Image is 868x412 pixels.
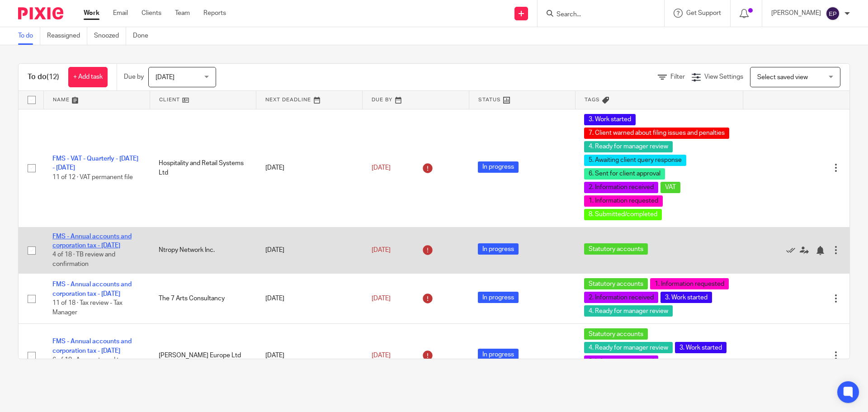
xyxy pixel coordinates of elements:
p: [PERSON_NAME] [771,9,821,18]
span: Statutory accounts [584,328,648,340]
td: The 7 Arts Consultancy [150,274,256,324]
span: 4. Ready for manager review [584,305,673,317]
span: [DATE] [372,352,391,359]
span: 6. Sent for client approval [584,168,665,180]
input: Search [556,11,637,19]
a: FMS - Annual accounts and corporation tax - [DATE] [52,233,132,249]
span: Filter [670,74,685,80]
h1: To do [28,72,59,82]
a: Mark as done [786,246,800,255]
td: [PERSON_NAME] Europe Ltd [150,324,256,388]
span: [DATE] [372,295,391,302]
a: Clients [142,9,161,18]
span: [DATE] [156,74,175,81]
p: Due by [124,72,144,81]
a: FMS - Annual accounts and corporation tax - [DATE] [52,338,132,354]
span: 1. Information requested [650,278,729,289]
a: To do [18,27,40,45]
span: 4. Ready for manager review [584,141,673,152]
span: Statutory accounts [584,278,648,289]
td: [DATE] [256,227,363,274]
td: [DATE] [256,324,363,388]
a: Snoozed [94,27,126,45]
span: 8. Submitted/completed [584,209,662,220]
span: (12) [47,73,59,81]
td: [DATE] [256,109,363,227]
span: Tags [585,97,600,102]
a: Reassigned [47,27,87,45]
span: 11 of 12 · VAT permanent file [52,174,133,180]
span: 5. Awaiting client query response [584,155,686,166]
span: Get Support [686,10,721,16]
span: [DATE] [372,247,391,253]
span: 2. Information received [584,292,658,303]
a: + Add task [68,67,108,87]
a: FMS - VAT - Quarterly - [DATE] - [DATE] [52,156,138,171]
span: View Settings [704,74,743,80]
span: 3. Work started [660,292,712,303]
span: In progress [478,243,519,255]
span: 3. Work started [584,114,636,125]
td: [DATE] [256,274,363,324]
td: Ntropy Network Inc. [150,227,256,274]
span: 2. Information received [584,182,658,193]
a: Email [113,9,128,18]
span: 4. Ready for manager review [584,342,673,353]
span: 11 of 18 · Tax review - Tax Manager [52,300,123,316]
span: In progress [478,292,519,303]
a: Work [84,9,99,18]
a: FMS - Annual accounts and corporation tax - [DATE] [52,281,132,297]
span: Statutory accounts [584,243,648,255]
span: In progress [478,161,519,173]
a: Reports [203,9,226,18]
span: 4 of 18 · TB review and confirmation [52,251,115,267]
span: 3. Work started [675,342,726,353]
span: 6 of 18 · Accounts and tax review – FMS Manager [52,357,125,373]
a: Done [133,27,155,45]
span: Select saved view [757,74,808,81]
span: 2. Information received [584,355,658,367]
span: In progress [478,349,519,360]
img: Pixie [18,7,63,19]
span: [DATE] [372,165,391,171]
span: 7. Client warned about filing issues and penalties [584,128,729,139]
span: VAT [660,182,680,193]
img: svg%3E [826,6,840,21]
a: Team [175,9,190,18]
span: 1. Information requested [584,195,663,207]
td: Hospitality and Retail Systems Ltd [150,109,256,227]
